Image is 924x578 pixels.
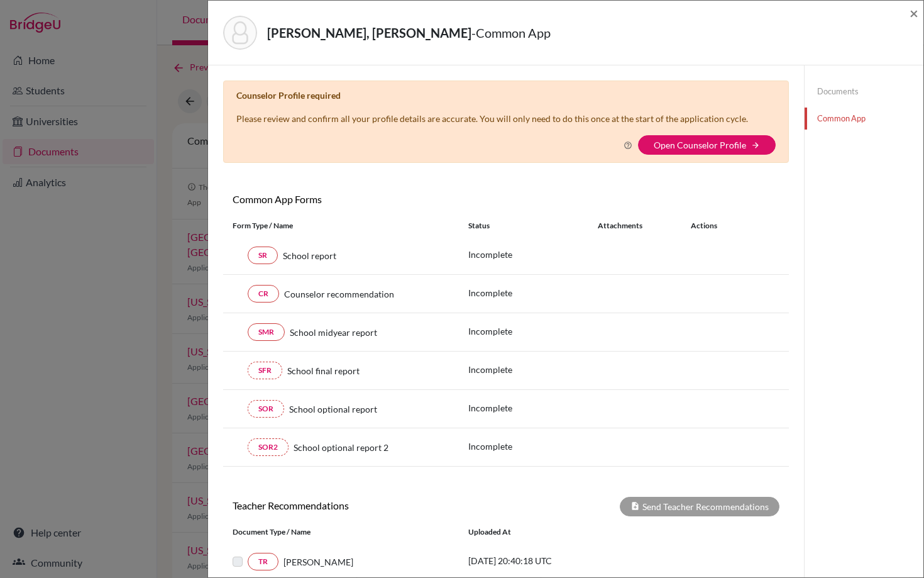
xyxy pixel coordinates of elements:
a: SOR [248,400,284,418]
a: SR [248,247,278,264]
span: School final report [287,364,360,377]
span: Counselor recommendation [284,287,394,301]
a: TR [248,553,278,570]
a: SMR [248,323,285,341]
a: SFR [248,362,282,379]
p: Incomplete [468,401,598,414]
button: Open Counselor Profilearrow_forward [638,135,776,155]
div: Attachments [598,220,676,231]
a: Documents [805,81,923,103]
h6: Common App Forms [223,193,506,205]
span: - Common App [471,25,551,40]
div: Uploaded at [459,526,647,538]
button: Close [910,6,918,21]
span: School optional report 2 [294,441,388,454]
a: Open Counselor Profile [654,140,746,150]
div: Actions [676,220,754,231]
p: Incomplete [468,286,598,299]
b: Counselor Profile required [236,90,341,101]
a: CR [248,285,279,303]
p: Incomplete [468,363,598,376]
h6: Teacher Recommendations [223,499,506,511]
span: School optional report [289,403,377,416]
div: Document Type / Name [223,526,459,538]
div: Status [468,220,598,231]
div: Send Teacher Recommendations [620,497,779,516]
p: Incomplete [468,440,598,453]
span: [PERSON_NAME] [283,555,353,569]
p: [DATE] 20:40:18 UTC [468,554,638,567]
a: Common App [805,108,923,130]
a: SOR2 [248,438,289,456]
span: School report [283,249,336,262]
i: arrow_forward [751,141,760,150]
div: Form Type / Name [223,220,459,231]
strong: [PERSON_NAME], [PERSON_NAME] [267,25,471,40]
p: Incomplete [468,325,598,338]
p: Incomplete [468,248,598,261]
span: School midyear report [290,326,377,339]
span: × [910,4,918,22]
p: Please review and confirm all your profile details are accurate. You will only need to do this on... [236,112,748,125]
